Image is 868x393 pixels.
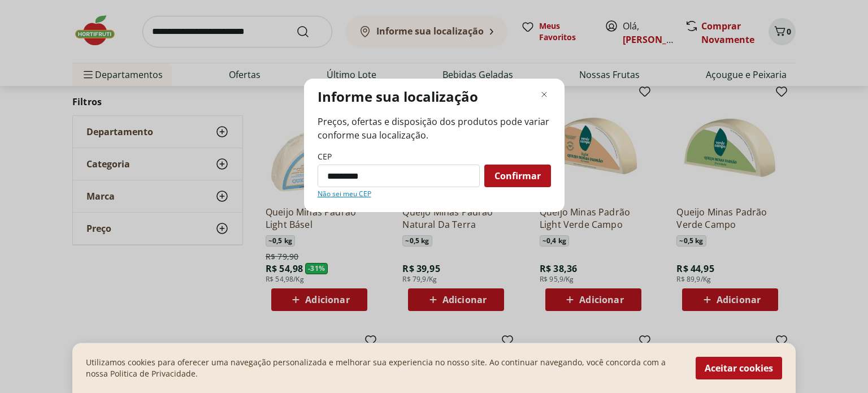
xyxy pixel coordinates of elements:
[304,79,565,212] div: Modal de regionalização
[318,115,551,142] span: Preços, ofertas e disposição dos produtos pode variar conforme sua localização.
[537,88,551,101] button: Fechar modal de regionalização
[484,165,551,187] button: Confirmar
[494,171,541,180] span: Confirmar
[318,189,371,198] a: Não sei meu CEP
[318,88,478,106] p: Informe sua localização
[86,357,682,379] p: Utilizamos cookies para oferecer uma navegação personalizada e melhorar sua experiencia no nosso ...
[696,357,782,379] button: Aceitar cookies
[318,151,332,162] label: CEP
